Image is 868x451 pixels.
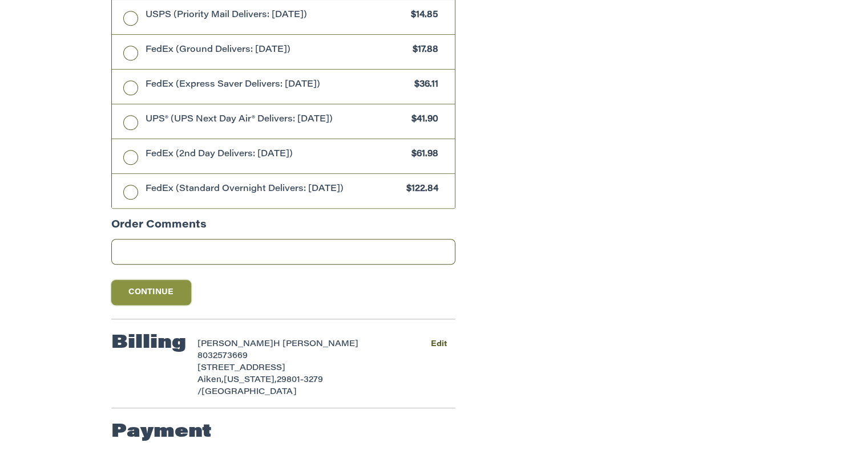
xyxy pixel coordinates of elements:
[224,376,277,384] span: [US_STATE],
[146,44,407,57] span: FedEx (Ground Delivers: [DATE])
[197,376,224,384] span: Aiken,
[407,44,438,57] span: $17.88
[111,280,191,305] button: Continue
[146,113,406,127] span: UPS® (UPS Next Day Air® Delivers: [DATE])
[146,183,401,196] span: FedEx (Standard Overnight Delivers: [DATE])
[197,352,248,360] span: 8032573669
[401,183,438,196] span: $122.84
[146,148,406,161] span: FedEx (2nd Day Delivers: [DATE])
[406,113,438,127] span: $41.90
[197,340,273,348] span: [PERSON_NAME]
[273,340,358,348] span: H [PERSON_NAME]
[406,148,438,161] span: $61.98
[409,79,438,92] span: $36.11
[197,364,285,372] span: [STREET_ADDRESS]
[405,9,438,22] span: $14.85
[111,421,212,444] h2: Payment
[146,79,409,92] span: FedEx (Express Saver Delivers: [DATE])
[111,332,186,355] h2: Billing
[111,218,207,239] legend: Order Comments
[146,9,406,22] span: USPS (Priority Mail Delivers: [DATE])
[201,388,297,396] span: [GEOGRAPHIC_DATA]
[422,336,455,352] button: Edit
